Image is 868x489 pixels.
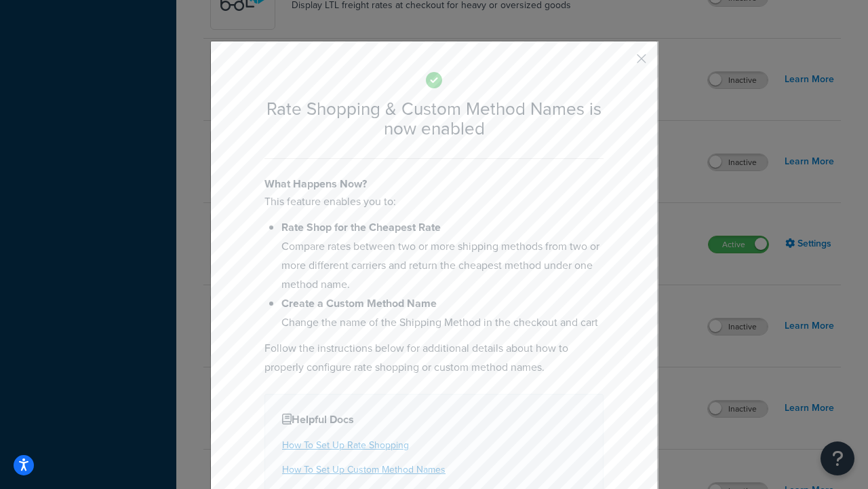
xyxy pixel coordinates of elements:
li: Change the name of the Shipping Method in the checkout and cart [281,294,604,332]
b: Create a Custom Method Name [281,295,437,311]
h4: What Happens Now? [264,176,604,192]
a: How To Set Up Custom Method Names [282,463,446,477]
b: Rate Shop for the Cheapest Rate [281,219,441,235]
h2: Rate Shopping & Custom Method Names is now enabled [264,99,604,138]
li: Compare rates between two or more shipping methods from two or more different carriers and return... [281,218,604,294]
a: How To Set Up Rate Shopping [282,438,409,452]
h4: Helpful Docs [282,412,586,428]
p: Follow the instructions below for additional details about how to properly configure rate shoppin... [264,339,604,377]
p: This feature enables you to: [264,192,604,211]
